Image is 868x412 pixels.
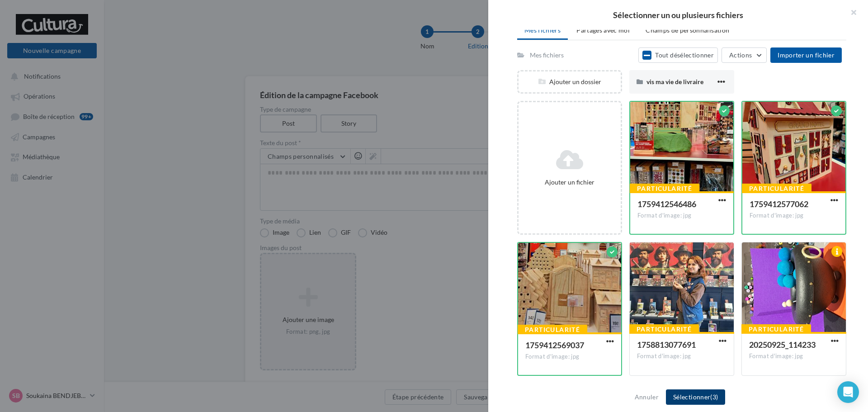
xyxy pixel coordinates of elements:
[525,340,584,350] span: 1759412569037
[722,47,767,63] button: Actions
[631,392,662,403] button: Annuler
[518,325,587,335] div: Particularité
[524,26,561,34] span: Mes fichiers
[637,352,726,360] div: Format d'image: jpg
[525,353,614,361] div: Format d'image: jpg
[630,184,699,194] div: Particularité
[770,47,842,63] button: Importer un fichier
[729,51,752,59] span: Actions
[637,199,696,209] span: 1759412546486
[646,26,729,34] span: Champs de personnalisation
[519,77,621,86] div: Ajouter un dossier
[666,389,725,405] button: Sélectionner(3)
[778,51,835,59] span: Importer un fichier
[637,212,726,220] div: Format d'image: jpg
[741,324,811,334] div: Particularité
[522,178,617,187] div: Ajouter un fichier
[576,26,630,34] span: Partagés avec moi
[629,324,699,334] div: Particularité
[750,199,808,209] span: 1759412577062
[530,51,564,60] div: Mes fichiers
[750,212,838,220] div: Format d'image: jpg
[710,393,718,401] span: (3)
[837,381,859,403] div: Open Intercom Messenger
[503,11,854,19] h2: Sélectionner un ou plusieurs fichiers
[638,47,718,63] button: Tout désélectionner
[742,184,811,194] div: Particularité
[749,352,839,360] div: Format d'image: jpg
[637,340,696,350] span: 1758813077691
[749,340,816,350] span: 20250925_114233
[646,78,703,85] span: vis ma vie de livraire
